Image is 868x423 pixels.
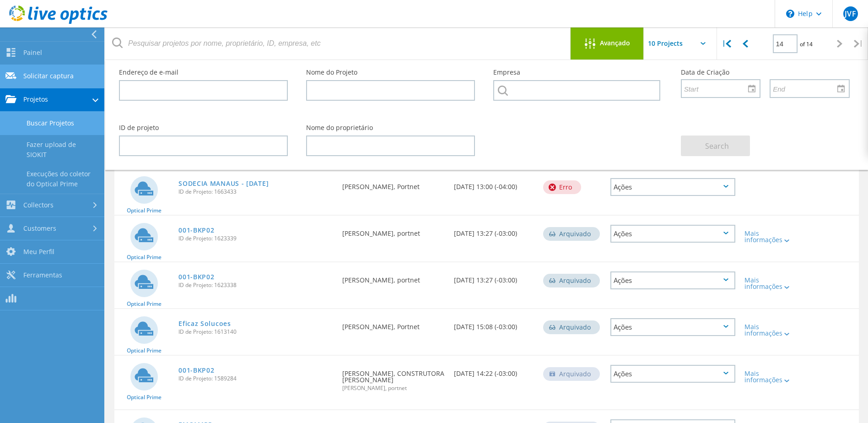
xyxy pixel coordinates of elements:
[682,80,754,97] input: Start
[178,180,269,187] a: SODECIA MANAUS - [DATE]
[845,10,856,17] span: JVF
[342,385,445,391] span: [PERSON_NAME], portnet
[178,189,333,195] span: ID de Projeto: 1663433
[610,178,735,196] div: Ações
[705,141,729,151] span: Search
[610,318,735,336] div: Ações
[493,69,662,76] label: Empresa
[127,395,162,400] span: Optical Prime
[449,309,539,339] div: [DATE] 15:08 (-03:00)
[119,125,288,131] label: ID de projeto
[717,27,736,60] div: |
[610,225,735,243] div: Ações
[178,274,214,280] a: 001-BKP02
[338,216,449,246] div: [PERSON_NAME], portnet
[178,376,333,381] span: ID de Projeto: 1589284
[543,227,600,241] div: Arquivado
[543,320,600,334] div: Arquivado
[849,27,868,60] div: |
[306,69,475,76] label: Nome do Projeto
[127,348,162,353] span: Optical Prime
[338,262,449,293] div: [PERSON_NAME], portnet
[306,125,475,131] label: Nome do proprietário
[119,69,288,76] label: Endereço de e-mail
[610,365,735,383] div: Ações
[105,27,571,60] input: Pesquisar projetos por nome, proprietário, ID, empresa, etc
[338,169,449,199] div: [PERSON_NAME], Portnet
[127,301,162,307] span: Optical Prime
[178,236,333,241] span: ID de Projeto: 1623339
[178,329,333,335] span: ID de Projeto: 1613140
[449,356,539,386] div: [DATE] 14:22 (-03:00)
[800,40,813,48] span: of 14
[9,19,108,26] a: Live Optics Dashboard
[543,180,581,194] div: Erro
[600,40,630,46] span: Avançado
[744,324,795,336] div: Mais informações
[178,320,231,327] a: Eficaz Solucoes
[338,309,449,339] div: [PERSON_NAME], Portnet
[127,208,162,213] span: Optical Prime
[449,216,539,246] div: [DATE] 13:27 (-03:00)
[744,370,795,383] div: Mais informações
[786,10,794,18] svg: \n
[543,274,600,287] div: Arquivado
[744,277,795,290] div: Mais informações
[610,271,735,289] div: Ações
[744,230,795,243] div: Mais informações
[681,69,850,76] label: Data de Criação
[178,367,214,374] a: 001-BKP02
[681,136,750,156] button: Search
[449,262,539,293] div: [DATE] 13:27 (-03:00)
[178,227,214,233] a: 001-BKP02
[127,255,162,260] span: Optical Prime
[449,169,539,199] div: [DATE] 13:00 (-04:00)
[338,356,449,400] div: [PERSON_NAME], CONSTRUTORA [PERSON_NAME]
[543,367,600,381] div: Arquivado
[178,282,333,288] span: ID de Projeto: 1623338
[771,80,842,97] input: End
